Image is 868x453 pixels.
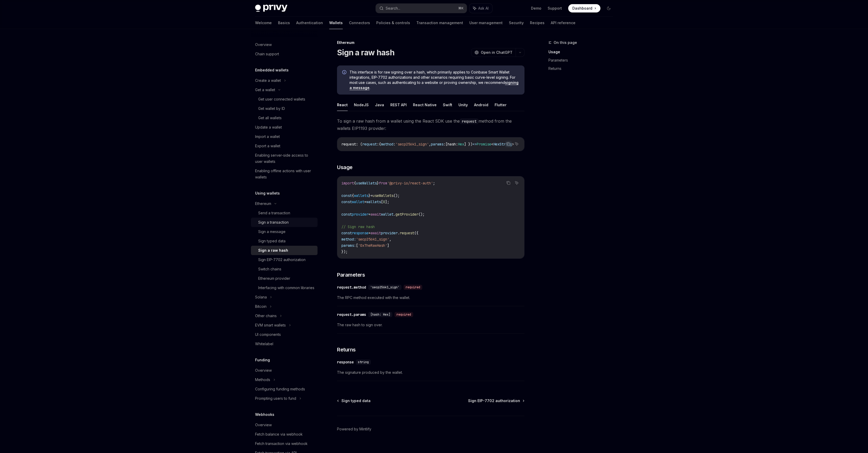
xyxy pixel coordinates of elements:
[551,17,575,29] a: API reference
[383,199,385,204] span: 0
[386,5,400,11] div: Search...
[341,199,352,204] span: const
[258,257,306,263] div: Sign EIP-7702 authorization
[341,212,352,217] span: const
[251,208,318,218] a: Send a transaction
[377,181,379,185] span: }
[381,212,393,217] span: wallet
[377,142,379,146] span: :
[471,48,516,57] button: Open in ChatGPT
[251,430,318,439] a: Fetch balance via webhook
[381,199,383,204] span: [
[255,87,275,93] div: Get a wallet
[458,6,464,10] span: ⌘ K
[341,181,354,185] span: import
[251,339,318,349] a: Whitelabel
[366,199,381,204] span: wallets
[393,193,400,198] span: ();
[337,359,354,365] div: response
[251,255,318,264] a: Sign EIP-7702 authorization
[358,360,369,364] span: string
[356,243,358,248] span: [
[251,439,318,448] a: Fetch transaction via webhook
[251,274,318,283] a: Ethereum provider
[337,285,366,290] div: request.method
[356,181,377,185] span: useWallets
[356,142,362,146] span: : (
[255,42,272,48] div: Overview
[255,143,280,149] div: Export a wallet
[371,231,381,235] span: await
[278,17,290,29] a: Basics
[404,285,422,290] div: required
[368,231,371,235] span: =
[512,142,514,146] span: >
[568,4,600,12] a: Dashboard
[255,201,271,207] div: Ethereum
[251,151,318,166] a: Enabling server-side access to user wallets
[349,70,519,90] span: This interface is for raw signing over a hash, which primarily applies to Coinbase Smart Wallet i...
[258,285,314,291] div: Interfacing with common libraries
[358,243,387,248] span: '0xTheRawHash'
[337,271,365,278] span: Parameters
[433,181,435,185] span: ;
[251,218,318,227] a: Sign a transaction
[352,193,354,198] span: {
[356,237,389,242] span: 'secp256k1_sign'
[398,231,400,235] span: .
[255,190,280,196] h5: Using wallets
[548,56,617,64] a: Parameters
[354,181,356,185] span: {
[251,123,318,132] a: Update a wallet
[341,243,356,248] span: params:
[413,99,437,111] button: React Native
[554,39,577,46] span: On this page
[255,331,281,338] div: UI components
[469,4,492,13] button: Ask AI
[464,142,472,146] span: ] })
[414,231,418,235] span: ({
[251,49,318,59] a: Chain support
[390,99,407,111] button: REST API
[258,275,290,282] div: Ethereum provider
[381,231,398,235] span: provider
[296,17,323,29] a: Authentication
[251,227,318,236] a: Sign a message
[469,17,503,29] a: User management
[255,17,272,29] a: Welcome
[368,212,371,217] span: =
[530,17,545,29] a: Recipes
[337,40,524,45] div: Ethereum
[375,99,384,111] button: Java
[258,96,305,102] div: Get user connected wallets
[513,141,520,147] button: Ask AI
[255,422,272,428] div: Overview
[329,17,343,29] a: Wallets
[443,99,452,111] button: Swift
[387,181,433,185] span: '@privy-io/react-auth'
[468,398,520,403] span: Sign EIP-7702 authorization
[429,142,431,146] span: ,
[258,210,290,216] div: Send a transaction
[337,322,524,328] span: The raw hash to sign over.
[416,17,463,29] a: Transaction management
[376,4,467,13] button: Search...⌘K
[251,264,318,274] a: Switch chains
[255,51,279,57] div: Chain support
[352,212,368,217] span: provider
[474,99,488,111] button: Android
[354,99,369,111] button: NodeJS
[400,231,414,235] span: request
[370,312,390,317] span: [hash: Hex]
[337,312,366,317] div: request.params
[548,48,617,56] a: Usage
[255,357,270,363] h5: Funding
[255,67,289,73] h5: Embedded wallets
[255,377,270,383] div: Methods
[255,303,267,310] div: Bitcoin
[255,168,314,180] div: Enabling offline actions with user wallets
[460,118,478,124] code: request
[394,312,413,317] div: required
[255,152,314,165] div: Enabling server-side access to user wallets
[251,40,318,49] a: Overview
